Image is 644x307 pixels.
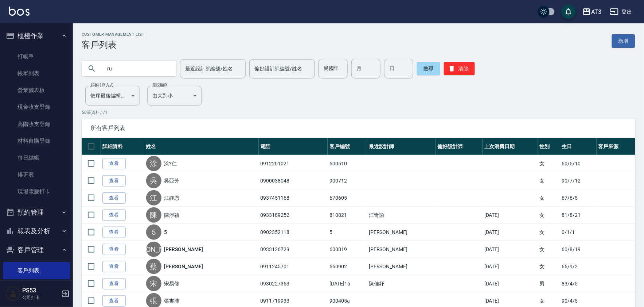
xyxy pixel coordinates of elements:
[436,138,483,155] th: 偏好設計師
[417,62,440,75] button: 搜尋
[538,155,560,172] td: 女
[102,227,126,238] a: 查看
[101,138,144,155] th: 詳細資料
[367,207,436,224] td: 江岢諭
[164,280,180,287] a: 宋易修
[3,222,70,241] button: 報表及分析
[483,224,538,241] td: [DATE]
[560,224,597,241] td: 0/1/1
[85,86,140,105] div: 依序最後編輯時間
[164,160,177,167] a: 涂?仁
[444,62,475,75] button: 清除
[146,242,161,257] div: [PERSON_NAME]
[328,258,367,275] td: 660902
[560,207,597,224] td: 81/8/21
[146,190,161,206] div: 江
[3,149,70,166] a: 每日結帳
[90,124,627,132] span: 所有客戶列表
[483,138,538,155] th: 上次消費日期
[328,224,367,241] td: 5
[3,99,70,115] a: 現金收支登錄
[538,241,560,258] td: 女
[9,7,30,16] img: Logo
[538,189,560,207] td: 女
[259,224,328,241] td: 0902352118
[3,82,70,99] a: 營業儀表板
[560,189,597,207] td: 67/6/5
[560,172,597,189] td: 90/7/12
[328,172,367,189] td: 900712
[259,207,328,224] td: 0933189252
[102,175,126,187] a: 查看
[259,138,328,155] th: 電話
[102,244,126,255] a: 查看
[3,26,70,45] button: 櫃檯作業
[146,173,161,188] div: 吳
[82,40,145,50] h3: 客戶列表
[164,297,180,304] a: 張書沛
[164,263,203,270] a: [PERSON_NAME]
[591,7,601,16] div: AT3
[3,183,70,200] a: 現場電腦打卡
[3,203,70,222] button: 預約管理
[367,275,436,292] td: 陳佳妤
[328,275,367,292] td: [DATE]1a
[164,246,203,253] a: [PERSON_NAME]
[3,116,70,133] a: 高階收支登錄
[164,177,180,184] a: 吳亞芳
[102,158,126,169] a: 查看
[483,207,538,224] td: [DATE]
[102,261,126,272] a: 查看
[538,138,560,155] th: 性別
[152,82,168,88] label: 呈現順序
[483,258,538,275] td: [DATE]
[146,225,161,240] div: 5
[102,278,126,289] a: 查看
[146,156,161,171] div: 涂
[144,138,259,155] th: 姓名
[328,155,367,172] td: 600510
[328,207,367,224] td: 810821
[3,166,70,183] a: 排班表
[259,172,328,189] td: 0900038048
[259,275,328,292] td: 0930227353
[164,194,180,202] a: 江靜恩
[538,207,560,224] td: 女
[3,48,70,65] a: 打帳單
[164,211,180,219] a: 陳淨穎
[146,276,161,291] div: 宋
[607,5,635,19] button: 登出
[3,279,70,296] a: 卡券管理
[102,59,171,78] input: 搜尋關鍵字
[538,172,560,189] td: 女
[3,65,70,82] a: 帳單列表
[560,275,597,292] td: 83/4/5
[560,155,597,172] td: 60/5/10
[483,275,538,292] td: [DATE]
[259,241,328,258] td: 0933126729
[102,210,126,221] a: 查看
[22,287,59,294] h5: PS53
[90,82,113,88] label: 顧客排序方式
[259,258,328,275] td: 0911245701
[538,224,560,241] td: 女
[3,133,70,149] a: 材料自購登錄
[328,241,367,258] td: 600819
[82,109,635,116] p: 50 筆資料, 1 / 1
[612,34,635,48] a: 新增
[146,207,161,223] div: 陳
[597,138,635,155] th: 客戶來源
[328,138,367,155] th: 客戶編號
[561,4,576,19] button: save
[560,241,597,258] td: 60/8/19
[6,287,20,301] img: Person
[483,241,538,258] td: [DATE]
[367,138,436,155] th: 最近設計師
[164,229,167,236] a: 5
[560,258,597,275] td: 66/9/2
[367,241,436,258] td: [PERSON_NAME]
[3,262,70,279] a: 客戶列表
[538,258,560,275] td: 女
[328,189,367,207] td: 670605
[538,275,560,292] td: 男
